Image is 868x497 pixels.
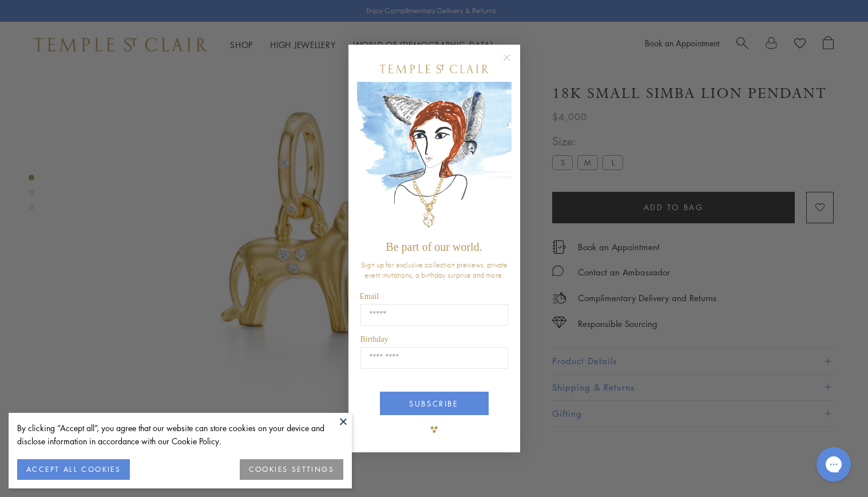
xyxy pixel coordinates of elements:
[423,418,446,441] img: TSC
[360,292,379,301] span: Email
[361,259,508,280] span: Sign up for exclusive collection previews, private event invitations, a birthday surprise and more.
[380,392,489,415] button: SUBSCRIBE
[17,459,130,480] button: ACCEPT ALL COOKIES
[360,335,389,344] span: Birthday
[811,443,857,486] iframe: Gorgias live chat messenger
[505,56,520,70] button: Close dialog
[386,240,482,253] span: Be part of our world.
[380,65,489,73] img: Temple St. Clair
[357,82,512,235] img: c4a9eb12-d91a-4d4a-8ee0-386386f4f338.jpeg
[240,459,343,480] button: COOKIES SETTINGS
[360,304,508,326] input: Email
[17,421,343,448] div: By clicking “Accept all”, you agree that our website can store cookies on your device and disclos...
